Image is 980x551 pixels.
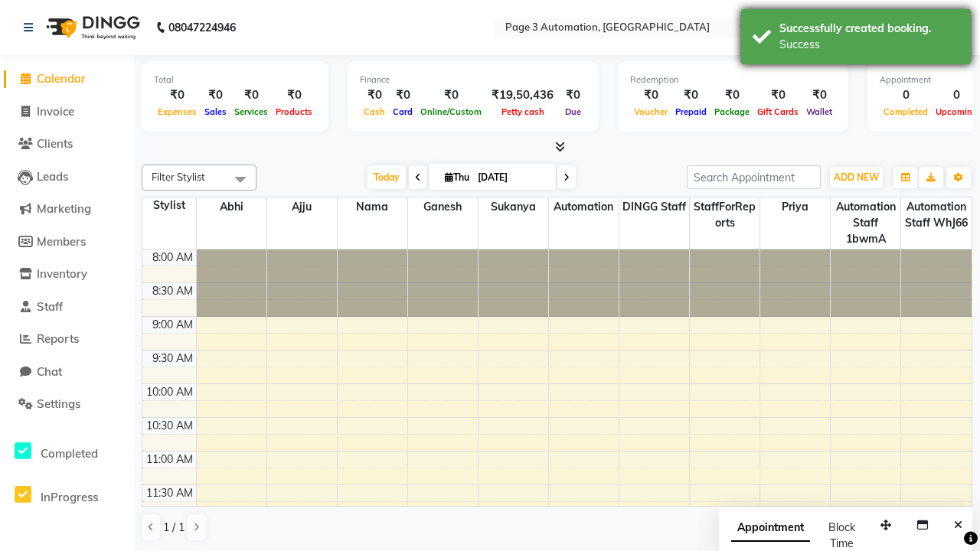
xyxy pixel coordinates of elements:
[143,485,196,501] div: 11:30 AM
[4,298,130,316] a: Staff
[230,106,272,117] span: Services
[834,171,879,183] span: ADD NEW
[168,6,236,49] b: 08047224946
[561,106,585,117] span: Due
[143,418,196,434] div: 10:30 AM
[154,86,201,104] div: ₹0
[4,266,130,283] a: Inventory
[802,86,836,104] div: ₹0
[441,171,473,183] span: Thu
[831,197,900,249] span: Automation Staff 1bwmA
[4,201,130,218] a: Marketing
[37,331,79,346] span: Reports
[389,86,416,104] div: ₹0
[479,197,548,217] span: Sukanya
[37,136,73,151] span: Clients
[753,86,802,104] div: ₹0
[37,266,87,281] span: Inventory
[37,104,74,119] span: Invoice
[671,106,710,117] span: Prepaid
[201,86,230,104] div: ₹0
[230,86,272,104] div: ₹0
[947,514,969,537] button: Close
[338,197,407,217] span: Nama
[149,317,196,333] div: 9:00 AM
[37,234,86,249] span: Members
[143,452,196,468] div: 11:00 AM
[360,86,389,104] div: ₹0
[802,106,836,117] span: Wallet
[4,364,130,381] a: Chat
[828,520,855,550] span: Block Time
[753,106,802,117] span: Gift Cards
[830,167,883,188] button: ADD NEW
[142,197,196,214] div: Stylist
[37,201,91,216] span: Marketing
[143,384,196,400] div: 10:00 AM
[731,514,810,542] span: Appointment
[272,106,316,117] span: Products
[671,86,710,104] div: ₹0
[485,86,560,104] div: ₹19,50,436
[710,106,753,117] span: Package
[163,520,185,536] span: 1 / 1
[779,21,959,37] div: Successfully created booking.
[197,197,266,217] span: Abhi
[690,197,759,233] span: StaffForReports
[201,106,230,117] span: Sales
[4,233,130,251] a: Members
[39,6,144,49] img: logo
[41,446,98,461] span: Completed
[4,396,130,413] a: Settings
[267,197,337,217] span: Ajju
[630,106,671,117] span: Voucher
[149,283,196,299] div: 8:30 AM
[560,86,586,104] div: ₹0
[272,86,316,104] div: ₹0
[152,171,205,183] span: Filter Stylist
[630,86,671,104] div: ₹0
[149,249,196,266] div: 8:00 AM
[360,73,586,86] div: Finance
[630,73,836,86] div: Redemption
[389,106,416,117] span: Card
[416,106,485,117] span: Online/Custom
[760,197,830,217] span: Priya
[4,331,130,348] a: Reports
[4,70,130,88] a: Calendar
[687,165,821,189] input: Search Appointment
[37,169,68,184] span: Leads
[880,86,932,104] div: 0
[37,71,86,86] span: Calendar
[149,350,196,367] div: 9:30 AM
[498,106,548,117] span: Petty cash
[4,103,130,121] a: Invoice
[154,73,316,86] div: Total
[549,197,619,217] span: Automation
[901,197,972,233] span: Automation Staff WhJ66
[37,396,80,411] span: Settings
[37,364,62,379] span: Chat
[4,168,130,186] a: Leads
[779,37,959,53] div: Success
[880,106,932,117] span: Completed
[154,106,201,117] span: Expenses
[41,490,98,504] span: InProgress
[416,86,485,104] div: ₹0
[37,299,63,314] span: Staff
[367,165,406,189] span: Today
[473,166,550,189] input: 2025-10-02
[710,86,753,104] div: ₹0
[360,106,389,117] span: Cash
[619,197,689,217] span: DINGG Staff
[4,135,130,153] a: Clients
[408,197,478,217] span: Ganesh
